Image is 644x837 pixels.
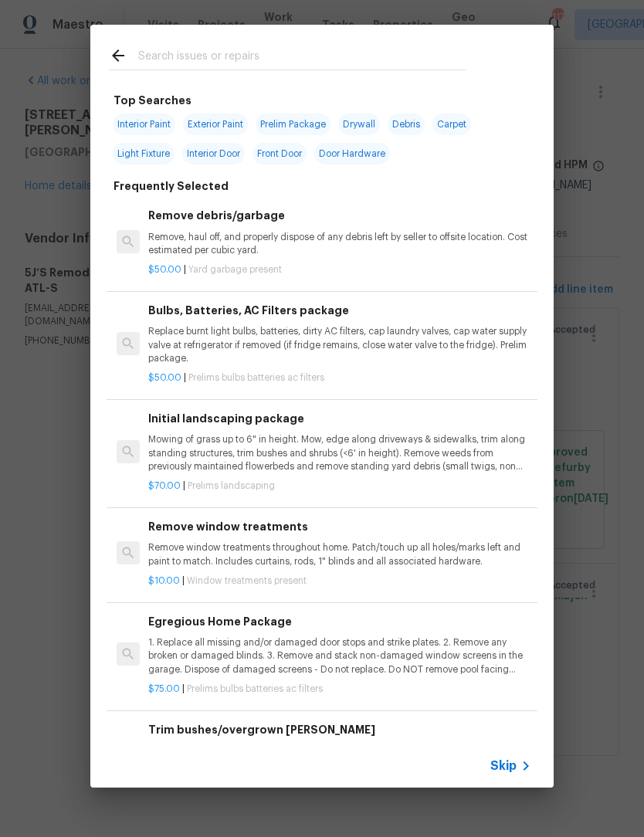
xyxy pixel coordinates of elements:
p: Remove, haul off, and properly dispose of any debris left by seller to offsite location. Cost est... [148,231,531,257]
span: Interior Paint [113,114,175,135]
span: Prelim Package [256,114,330,135]
span: Door Hardware [314,143,390,164]
span: $50.00 [148,265,181,274]
h6: Egregious Home Package [148,613,531,630]
p: Mowing of grass up to 6" in height. Mow, edge along driveways & sidewalks, trim along standing st... [148,433,531,473]
span: $10.00 [148,576,180,585]
span: Prelims landscaping [188,481,275,490]
p: | [148,683,531,696]
span: Window treatments present [187,576,307,585]
span: $75.00 [148,684,180,693]
p: | [148,371,531,385]
h6: Remove window treatments [148,518,531,535]
span: Carpet [432,114,471,135]
h6: Bulbs, Batteries, AC Filters package [148,302,531,319]
span: Light Fixture [113,143,175,164]
h6: Remove debris/garbage [148,207,531,224]
span: $50.00 [148,373,181,382]
span: Interior Door [182,143,245,164]
span: Exterior Paint [183,114,248,135]
span: Front Door [253,143,307,164]
span: Debris [388,114,425,135]
h6: Frequently Selected [114,178,229,195]
h6: Top Searches [114,92,192,109]
p: | [148,479,531,493]
span: $70.00 [148,481,181,490]
span: Yard garbage present [188,265,282,274]
p: 1. Replace all missing and/or damaged door stops and strike plates. 2. Remove any broken or damag... [148,636,531,676]
span: Prelims bulbs batteries ac filters [187,684,323,693]
h6: Trim bushes/overgrown [PERSON_NAME] [148,721,531,738]
p: | [148,574,531,588]
span: Skip [490,758,517,774]
span: Prelims bulbs batteries ac filters [188,373,324,382]
p: Replace burnt light bulbs, batteries, dirty AC filters, cap laundry valves, cap water supply valv... [148,325,531,364]
input: Search issues or repairs [138,46,466,69]
p: | [148,263,531,276]
p: Remove window treatments throughout home. Patch/touch up all holes/marks left and paint to match.... [148,541,531,568]
h6: Initial landscaping package [148,410,531,427]
span: Drywall [338,114,380,135]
